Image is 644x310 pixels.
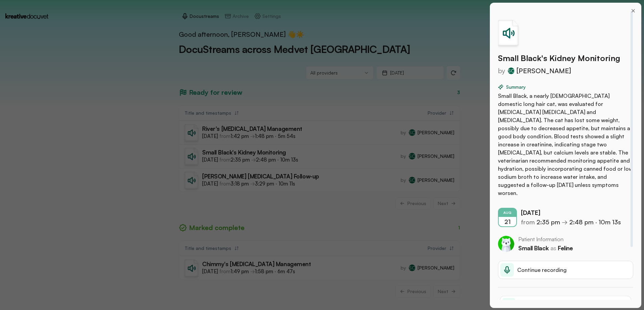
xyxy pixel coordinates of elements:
[518,243,573,253] p: Small Black Feline
[517,266,567,274] p: Continue recording
[599,218,621,226] span: 10m 13s
[499,217,516,226] div: 21
[521,208,621,217] p: [DATE]
[521,217,621,227] p: from
[595,218,621,226] span: ·
[498,66,505,76] span: by
[498,84,633,92] p: Summary
[498,253,633,279] button: Continue recording
[498,236,514,252] img: Feline avatar photo
[498,49,620,63] h2: Small Black's Kidney Monitoring
[498,78,633,197] div: Small Black, a nearly [DEMOGRAPHIC_DATA] domestic long hair cat, was evaluated for [MEDICAL_DATA]...
[517,66,571,76] span: [PERSON_NAME]
[499,208,516,217] div: AUG
[562,218,594,226] span: →
[508,67,515,74] span: S O
[518,235,573,243] p: Patient Information
[550,244,556,252] span: as
[536,218,560,226] span: 2:35 pm
[569,218,594,226] span: 2:48 pm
